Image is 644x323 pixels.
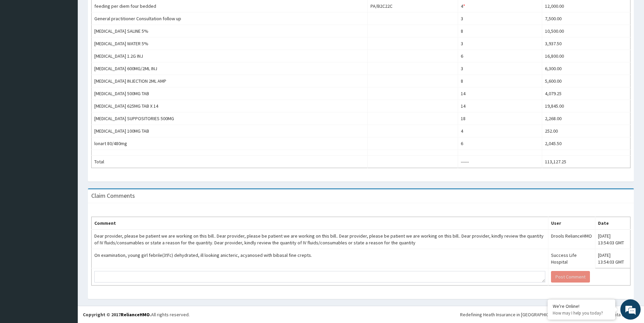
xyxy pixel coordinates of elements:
[83,312,151,318] strong: Copyright © 2017 .
[542,75,630,87] td: 5,600.00
[542,137,630,150] td: 2,045.50
[595,249,630,268] td: [DATE] 13:54:03 GMT
[458,137,542,150] td: 6
[542,12,630,25] td: 7,500.00
[542,125,630,137] td: 252.00
[92,50,368,62] td: [MEDICAL_DATA] 1.2G INJ
[458,12,542,25] td: 3
[542,87,630,100] td: 4,079.25
[458,37,542,50] td: 3
[542,62,630,75] td: 6,300.00
[458,125,542,137] td: 4
[92,230,548,249] td: Dear provider, please be patient we are working on this bill.. Dear provider, please be patient w...
[92,75,368,87] td: [MEDICAL_DATA] INJECTION 2ML AMP
[92,156,368,168] td: Total
[595,230,630,249] td: [DATE] 13:54:03 GMT
[92,125,368,137] td: [MEDICAL_DATA] 100MG TAB
[595,217,630,230] th: Date
[542,100,630,112] td: 19,845.00
[92,12,368,25] td: General practitioner Consultation follow up
[548,249,595,268] td: Success Life Hospital
[458,156,542,168] td: ------
[460,311,639,318] div: Redefining Heath Insurance in [GEOGRAPHIC_DATA] using Telemedicine and Data Science!
[92,25,368,37] td: [MEDICAL_DATA] SALINE 5%
[458,87,542,100] td: 14
[92,100,368,112] td: [MEDICAL_DATA] 625MG TAB X 14
[458,112,542,125] td: 18
[458,25,542,37] td: 8
[542,112,630,125] td: 2,268.00
[91,193,135,199] h3: Claim Comments
[542,156,630,168] td: 113,127.25
[78,306,644,323] footer: All rights reserved.
[553,310,610,316] p: How may I help you today?
[548,230,595,249] td: Drools RelianceHMO
[458,50,542,62] td: 6
[92,217,548,230] th: Comment
[92,62,368,75] td: [MEDICAL_DATA] 600MG/2ML INJ
[3,184,129,208] textarea: Type your message and hit 'Enter'
[92,137,368,150] td: lonart 80/480mg
[92,87,368,100] td: [MEDICAL_DATA] 500MG TAB
[13,34,27,51] img: d_794563401_company_1708531726252_794563401
[92,37,368,50] td: [MEDICAL_DATA] WATER 5%
[458,100,542,112] td: 14
[458,62,542,75] td: 3
[542,37,630,50] td: 3,937.50
[553,303,610,309] div: We're Online!
[121,312,150,318] a: RelianceHMO
[548,217,595,230] th: User
[39,85,93,153] span: We're online!
[458,75,542,87] td: 8
[35,38,114,47] div: Chat with us now
[551,271,590,282] button: Post Comment
[111,3,127,20] div: Minimize live chat window
[92,112,368,125] td: [MEDICAL_DATA] SUPPOSITORIES 500MG
[542,25,630,37] td: 10,500.00
[92,249,548,268] td: On examination, young girl febrile(39'c) dehydrated, ill looking anicteric, acyanosed with bibasa...
[542,50,630,62] td: 16,800.00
